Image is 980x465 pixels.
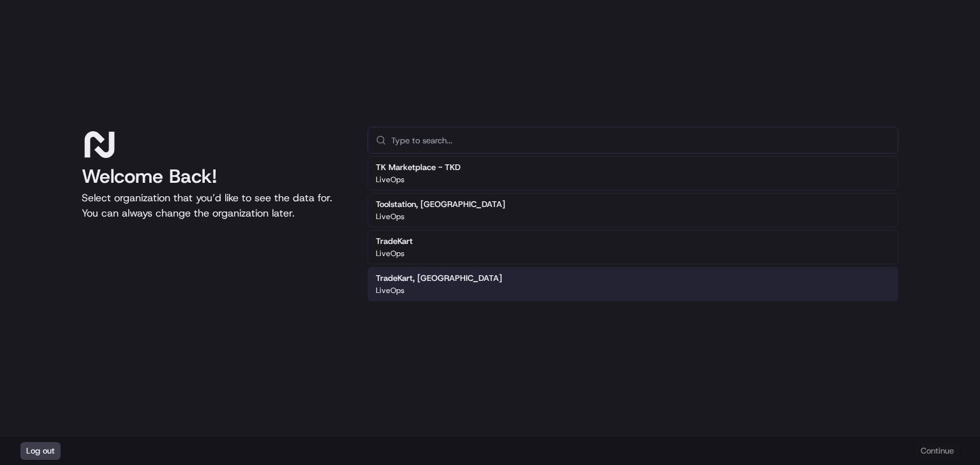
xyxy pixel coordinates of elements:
button: Log out [20,442,61,460]
div: Suggestions [367,154,898,304]
p: LiveOps [376,175,405,185]
p: LiveOps [376,248,405,259]
p: LiveOps [376,285,405,296]
p: LiveOps [376,211,405,222]
h2: Toolstation, [GEOGRAPHIC_DATA] [376,199,505,210]
input: Type to search... [391,127,890,153]
h2: TradeKart [376,236,413,247]
h2: TK Marketplace - TKD [376,162,461,173]
h2: TradeKart, [GEOGRAPHIC_DATA] [376,273,502,284]
p: Select organization that you’d like to see the data for. You can always change the organization l... [82,190,347,221]
h1: Welcome Back! [82,165,347,188]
